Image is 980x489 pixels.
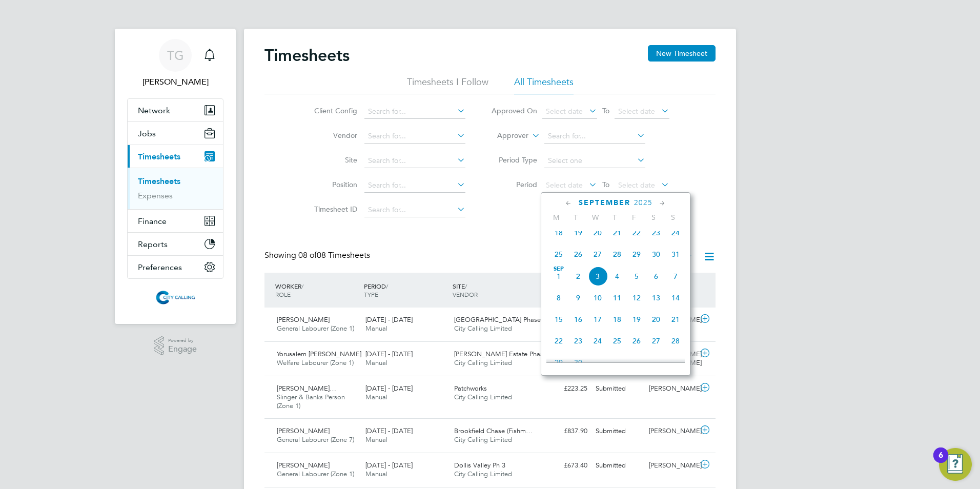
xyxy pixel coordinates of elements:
[168,345,197,354] span: Engage
[544,129,645,144] input: Search for...
[365,358,387,367] span: Manual
[311,180,357,189] label: Position
[549,310,568,329] span: 15
[277,435,354,444] span: General Labourer (Zone 7)
[607,244,627,264] span: 28
[138,239,168,249] span: Reports
[311,205,357,214] label: Timesheet ID
[277,426,330,435] span: [PERSON_NAME]
[128,145,223,168] button: Timesheets
[454,435,512,444] span: City Calling Limited
[365,393,387,401] span: Manual
[450,277,539,303] div: SITE
[365,315,413,324] span: [DATE] - [DATE]
[585,213,605,222] span: W
[115,29,236,324] nav: Main navigation
[298,250,370,260] span: 08 Timesheets
[138,216,167,226] span: Finance
[568,244,588,264] span: 26
[648,45,716,62] button: New Timesheet
[646,244,666,264] span: 30
[549,353,568,372] span: 29
[588,267,607,286] span: 3
[127,76,223,88] span: Toby Gibbs
[646,223,666,242] span: 23
[646,310,666,329] span: 20
[365,384,413,393] span: [DATE] - [DATE]
[579,198,630,207] span: September
[264,45,350,66] h2: Timesheets
[138,106,170,115] span: Network
[618,107,655,116] span: Select date
[364,154,465,168] input: Search for...
[128,168,223,209] div: Timesheets
[365,350,413,358] span: [DATE] - [DATE]
[301,282,303,290] span: /
[454,470,512,478] span: City Calling Limited
[275,290,291,298] span: ROLE
[627,223,646,242] span: 22
[386,282,388,290] span: /
[277,358,354,367] span: Welfare Labourer (Zone 1)
[298,250,317,260] span: 08 of
[138,262,182,272] span: Preferences
[599,178,612,191] span: To
[264,250,372,261] div: Showing
[588,288,607,308] span: 10
[588,223,607,242] span: 20
[549,331,568,351] span: 22
[568,223,588,242] span: 19
[277,315,330,324] span: [PERSON_NAME]
[153,289,197,305] img: citycalling-logo-retina.png
[599,104,612,117] span: To
[666,244,685,264] span: 31
[277,461,330,470] span: [PERSON_NAME]
[482,131,528,141] label: Approver
[666,288,685,308] span: 14
[546,213,566,222] span: M
[128,233,223,255] button: Reports
[666,310,685,329] span: 21
[566,213,585,222] span: T
[138,152,180,161] span: Timesheets
[138,176,180,186] a: Timesheets
[407,76,488,94] li: Timesheets I Follow
[465,282,467,290] span: /
[549,244,568,264] span: 25
[627,288,646,308] span: 12
[568,310,588,329] span: 16
[491,180,537,189] label: Period
[311,106,357,115] label: Client Config
[627,244,646,264] span: 29
[364,178,465,193] input: Search for...
[591,457,645,474] div: Submitted
[588,310,607,329] span: 17
[549,288,568,308] span: 8
[154,336,197,356] a: Powered byEngage
[491,106,537,115] label: Approved On
[607,310,627,329] span: 18
[454,461,505,470] span: Dollis Valley Ph 3
[311,131,357,140] label: Vendor
[365,324,387,333] span: Manual
[454,384,487,393] span: Patchworks
[607,267,627,286] span: 4
[607,331,627,351] span: 25
[538,380,591,397] div: £223.25
[277,324,354,333] span: General Labourer (Zone 1)
[364,129,465,144] input: Search for...
[138,191,173,200] a: Expenses
[568,331,588,351] span: 23
[277,350,361,358] span: Yorusalem [PERSON_NAME]
[277,393,345,410] span: Slinger & Banks Person (Zone 1)
[591,423,645,440] div: Submitted
[639,252,693,262] label: Submitted
[646,267,666,286] span: 6
[365,461,413,470] span: [DATE] - [DATE]
[491,155,537,165] label: Period Type
[607,223,627,242] span: 21
[663,213,683,222] span: S
[138,129,156,138] span: Jobs
[454,358,512,367] span: City Calling Limited
[549,267,568,286] span: 1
